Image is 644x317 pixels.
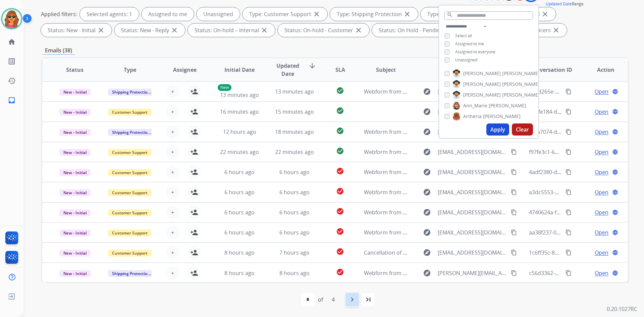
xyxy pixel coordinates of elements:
mat-icon: close [552,26,560,34]
div: Assigned to me [142,7,194,21]
mat-icon: last_page [364,296,372,304]
span: [EMAIL_ADDRESS][DOMAIN_NAME] [438,208,507,216]
mat-icon: content_copy [566,229,572,235]
span: Customer Support [108,209,152,216]
span: New - Initial [59,149,91,156]
mat-icon: language [612,169,618,175]
span: [PERSON_NAME] [502,70,540,77]
mat-icon: check_circle [336,268,344,276]
mat-icon: close [541,10,549,18]
mat-icon: person_add [190,128,198,136]
span: Open [595,148,608,156]
button: + [166,226,179,239]
mat-icon: content_copy [511,209,517,215]
mat-icon: language [612,229,618,235]
span: Open [595,228,608,236]
p: 0.20.1027RC [607,305,637,313]
button: + [166,105,179,118]
button: + [166,145,179,159]
div: Type: Shipping Protection [330,7,418,21]
p: Emails (38) [42,46,75,55]
span: Customer Support [108,169,152,176]
mat-icon: list_alt [8,57,16,65]
span: Updated Date [273,62,303,78]
mat-icon: language [612,109,618,115]
mat-icon: check_circle [336,187,344,195]
span: Assigned to everyone [455,49,495,55]
span: Select all [455,33,472,39]
span: Webform from [EMAIL_ADDRESS][DOMAIN_NAME] on [DATE] [364,128,516,136]
span: + [171,188,174,196]
button: + [166,125,179,139]
span: f97fe3c1-63f0-4cc3-b2ee-5179de429fe9 [529,148,627,156]
span: [PERSON_NAME] [483,113,521,120]
span: 6 hours ago [279,209,310,216]
span: New - Initial [59,129,91,136]
span: 18 minutes ago [275,128,314,136]
span: Open [595,168,608,176]
span: Webform from [EMAIL_ADDRESS][DOMAIN_NAME] on [DATE] [364,229,516,236]
span: + [171,208,174,216]
span: Customer Support [108,229,152,236]
mat-icon: content_copy [511,250,517,256]
mat-icon: check_circle [336,147,344,155]
span: New - Initial [59,270,91,277]
span: Artheria [463,113,482,120]
span: [EMAIL_ADDRESS][DOMAIN_NAME] [438,168,507,176]
mat-icon: person_add [190,88,198,96]
mat-icon: check_circle [336,227,344,235]
span: 8 hours ago [224,269,255,277]
span: New - Initial [59,189,91,196]
span: [EMAIL_ADDRESS][DOMAIN_NAME] [438,108,507,116]
span: + [171,228,174,236]
span: Conversation ID [529,66,572,74]
mat-icon: explore [423,188,431,196]
mat-icon: content_copy [566,129,572,135]
div: Status: On-hold – Internal [188,23,275,37]
mat-icon: person_add [190,188,198,196]
span: 22 minutes ago [220,148,259,156]
span: + [171,108,174,116]
div: Status: On-hold - Customer [278,23,369,37]
span: 8 hours ago [224,249,255,256]
div: of [318,296,323,304]
span: [EMAIL_ADDRESS][DOMAIN_NAME] [438,148,507,156]
span: Ann_Marie [463,102,487,109]
span: Webform from [EMAIL_ADDRESS][DOMAIN_NAME] on [DATE] [364,168,516,176]
span: Assignee [173,66,197,74]
mat-icon: close [313,10,321,18]
span: New - Initial [59,229,91,236]
button: Updated Date [546,1,572,7]
mat-icon: inbox [8,96,16,104]
button: + [166,246,179,259]
span: 6 hours ago [279,229,310,236]
mat-icon: language [612,129,618,135]
div: Status: New - Reply [114,23,185,37]
span: 6 hours ago [224,168,255,176]
span: Initial Date [224,66,255,74]
span: [PERSON_NAME][EMAIL_ADDRESS][DOMAIN_NAME] [438,269,507,277]
span: 7 hours ago [279,249,310,256]
mat-icon: explore [423,249,431,257]
span: New - Initial [59,250,91,257]
div: 4 [326,293,340,306]
span: Range [546,1,584,7]
span: + [171,249,174,257]
mat-icon: content_copy [566,189,572,195]
button: + [166,206,179,219]
span: + [171,269,174,277]
span: [EMAIL_ADDRESS][DOMAIN_NAME] [438,249,507,257]
span: [EMAIL_ADDRESS][DOMAIN_NAME] [438,188,507,196]
mat-icon: content_copy [566,250,572,256]
span: Open [595,188,608,196]
span: 8 hours ago [279,269,310,277]
span: Webform from [EMAIL_ADDRESS][DOMAIN_NAME] on [DATE] [364,209,516,216]
span: 1c6ff35c-8db2-4349-aba2-dd16c5f44514 [529,249,629,256]
span: 12 hours ago [223,128,256,136]
span: 16 minutes ago [220,108,259,115]
span: 6 hours ago [224,209,255,216]
span: Customer Support [108,109,152,116]
mat-icon: content_copy [566,169,572,175]
span: 4adf2380-d9f2-4c11-805f-1035f9c72d23 [529,168,627,176]
mat-icon: person_add [190,208,198,216]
